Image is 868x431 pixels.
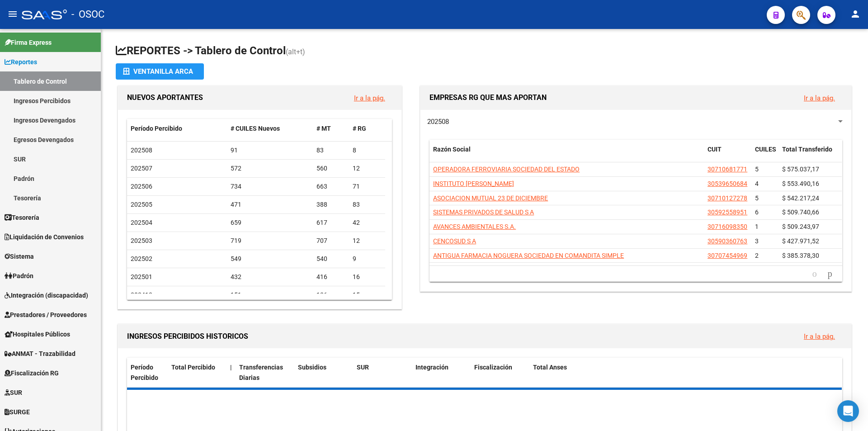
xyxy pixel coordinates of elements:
span: Reportes [5,57,37,67]
div: 12 [353,236,382,246]
span: OPERADORA FERROVIARIA SOCIEDAD DEL ESTADO [433,166,580,173]
span: Integración (discapacidad) [5,290,88,300]
div: 560 [316,163,345,174]
span: $ 509.740,66 [782,208,819,216]
span: $ 542.217,24 [782,194,819,202]
span: 202508 [131,147,152,154]
span: 30590360763 [708,237,747,245]
span: Padrón [5,271,33,281]
span: 202504 [131,219,152,226]
datatable-header-cell: CUIT [704,140,751,170]
div: 83 [353,199,382,210]
div: 388 [316,199,345,210]
div: 15 [353,290,382,300]
div: 71 [353,181,382,192]
div: 16 [353,272,382,282]
datatable-header-cell: Razón Social [429,140,704,170]
a: go to previous page [808,269,821,279]
div: 136 [316,290,345,300]
span: Fiscalización RG [5,368,59,378]
span: SURGE [5,407,30,417]
span: Total Anses [533,364,567,371]
div: 12 [353,163,382,174]
div: 540 [316,254,345,264]
div: 719 [231,236,310,246]
datatable-header-cell: # RG [349,119,385,138]
a: Ir a la pág. [804,332,835,341]
span: EMPRESAS RG QUE MAS APORTAN [429,93,547,102]
span: Período Percibido [131,125,182,132]
datatable-header-cell: Período Percibido [127,358,168,388]
span: CENCOSUD S A [433,237,476,245]
span: 5 [755,194,759,202]
span: $ 553.490,16 [782,180,819,187]
span: INSTITUTO [PERSON_NAME] [433,180,514,187]
span: 30592558951 [708,208,747,216]
span: 202502 [131,255,152,262]
button: Ir a la pág. [797,328,842,345]
div: 91 [231,145,310,156]
span: 30710127278 [708,194,747,202]
span: 3 [755,237,759,245]
span: Prestadores / Proveedores [5,310,87,320]
span: INGRESOS PERCIBIDOS HISTORICOS [127,332,248,341]
h1: REPORTES -> Tablero de Control [116,43,854,59]
div: 151 [231,290,310,300]
span: 30539650684 [708,180,747,187]
span: 202501 [131,273,152,280]
span: ANMAT - Trazabilidad [5,349,75,359]
span: CUIT [708,146,722,153]
span: SISTEMAS PRIVADOS DE SALUD S A [433,208,534,216]
datatable-header-cell: # MT [313,119,349,138]
datatable-header-cell: CUILES [751,140,778,170]
div: 42 [353,218,382,228]
span: Total Transferido [782,146,832,153]
span: $ 509.243,97 [782,223,819,230]
span: SUR [357,364,369,371]
span: 202503 [131,237,152,244]
a: go to next page [824,269,836,279]
span: Hospitales Públicos [5,329,70,339]
div: 549 [231,254,310,264]
datatable-header-cell: Integración [412,358,471,388]
span: 2 [755,252,759,259]
span: # CUILES Nuevos [231,125,280,132]
span: 1 [755,223,759,230]
span: SUR [5,388,22,398]
span: 30710681771 [708,166,747,173]
span: (alt+t) [286,47,305,56]
span: ASOCIACION MUTUAL 23 DE DICIEMBRE [433,194,548,202]
div: 416 [316,272,345,282]
span: 202505 [131,201,152,208]
span: # MT [316,125,331,132]
span: 4 [755,180,759,187]
div: Ventanilla ARCA [123,63,197,80]
span: Integración [415,364,448,371]
span: 5 [755,166,759,173]
div: 663 [316,181,345,192]
datatable-header-cell: SUR [353,358,412,388]
div: 659 [231,218,310,228]
span: CUILES [755,146,776,153]
span: 202506 [131,183,152,190]
datatable-header-cell: Transferencias Diarias [236,358,294,388]
span: Sistema [5,251,34,261]
span: Total Percibido [171,364,215,371]
div: 83 [316,145,345,156]
span: AVANCES AMBIENTALES S.A. [433,223,516,230]
span: 202508 [427,118,449,126]
span: Razón Social [433,146,471,153]
button: Ir a la pág. [797,90,842,106]
span: Firma Express [5,38,52,47]
div: 617 [316,218,345,228]
div: 572 [231,163,310,174]
span: 30707454969 [708,252,747,259]
datatable-header-cell: Subsidios [294,358,353,388]
span: $ 575.037,17 [782,166,819,173]
mat-icon: menu [7,9,18,19]
datatable-header-cell: Período Percibido [127,119,227,138]
span: Período Percibido [131,364,158,381]
div: 707 [316,236,345,246]
span: 202507 [131,165,152,172]
span: 202412 [131,291,152,298]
